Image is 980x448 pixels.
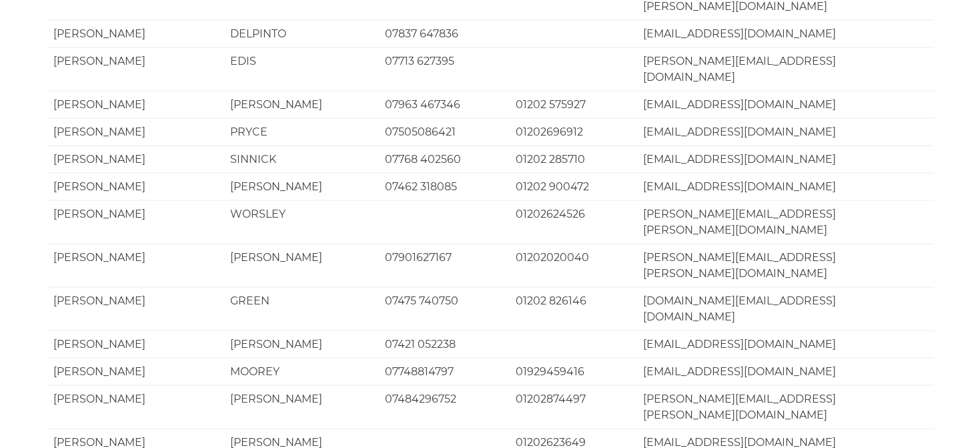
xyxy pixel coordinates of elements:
[47,118,223,146] td: [PERSON_NAME]
[223,330,378,358] td: [PERSON_NAME]
[47,358,223,385] td: [PERSON_NAME]
[636,385,933,429] td: [PERSON_NAME][EMAIL_ADDRESS][PERSON_NAME][DOMAIN_NAME]
[509,244,636,287] td: 01202020040
[636,20,933,47] td: [EMAIL_ADDRESS][DOMAIN_NAME]
[636,330,933,358] td: [EMAIL_ADDRESS][DOMAIN_NAME]
[378,385,509,429] td: 07484296752
[223,385,378,429] td: [PERSON_NAME]
[47,20,223,47] td: [PERSON_NAME]
[223,287,378,330] td: GREEN
[378,20,509,47] td: 07837 647836
[378,244,509,287] td: 07901627167
[636,118,933,146] td: [EMAIL_ADDRESS][DOMAIN_NAME]
[47,173,223,200] td: [PERSON_NAME]
[47,47,223,91] td: [PERSON_NAME]
[509,287,636,330] td: 01202 826146
[378,287,509,330] td: 07475 740750
[636,47,933,91] td: [PERSON_NAME][EMAIL_ADDRESS][DOMAIN_NAME]
[636,146,933,173] td: [EMAIL_ADDRESS][DOMAIN_NAME]
[509,358,636,385] td: 01929459416
[223,91,378,118] td: [PERSON_NAME]
[223,146,378,173] td: SINNICK
[636,173,933,200] td: [EMAIL_ADDRESS][DOMAIN_NAME]
[509,173,636,200] td: 01202 900472
[47,146,223,173] td: [PERSON_NAME]
[509,118,636,146] td: 01202696912
[47,91,223,118] td: [PERSON_NAME]
[223,47,378,91] td: EDIS
[636,200,933,244] td: [PERSON_NAME][EMAIL_ADDRESS][PERSON_NAME][DOMAIN_NAME]
[509,385,636,429] td: 01202874497
[223,244,378,287] td: [PERSON_NAME]
[509,200,636,244] td: 01202624526
[47,244,223,287] td: [PERSON_NAME]
[636,244,933,287] td: [PERSON_NAME][EMAIL_ADDRESS][PERSON_NAME][DOMAIN_NAME]
[636,287,933,330] td: [DOMAIN_NAME][EMAIL_ADDRESS][DOMAIN_NAME]
[378,358,509,385] td: 07748814797
[223,200,378,244] td: WORSLEY
[509,146,636,173] td: 01202 285710
[378,118,509,146] td: 07505086421
[636,358,933,385] td: [EMAIL_ADDRESS][DOMAIN_NAME]
[47,330,223,358] td: [PERSON_NAME]
[636,91,933,118] td: [EMAIL_ADDRESS][DOMAIN_NAME]
[378,47,509,91] td: 07713 627395
[223,358,378,385] td: MOOREY
[509,91,636,118] td: 01202 575927
[378,91,509,118] td: 07963 467346
[223,20,378,47] td: DELPINTO
[47,200,223,244] td: [PERSON_NAME]
[378,330,509,358] td: 07421 052238
[223,118,378,146] td: PRYCE
[378,173,509,200] td: 07462 318085
[378,146,509,173] td: 07768 402560
[223,173,378,200] td: [PERSON_NAME]
[47,385,223,429] td: [PERSON_NAME]
[47,287,223,330] td: [PERSON_NAME]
